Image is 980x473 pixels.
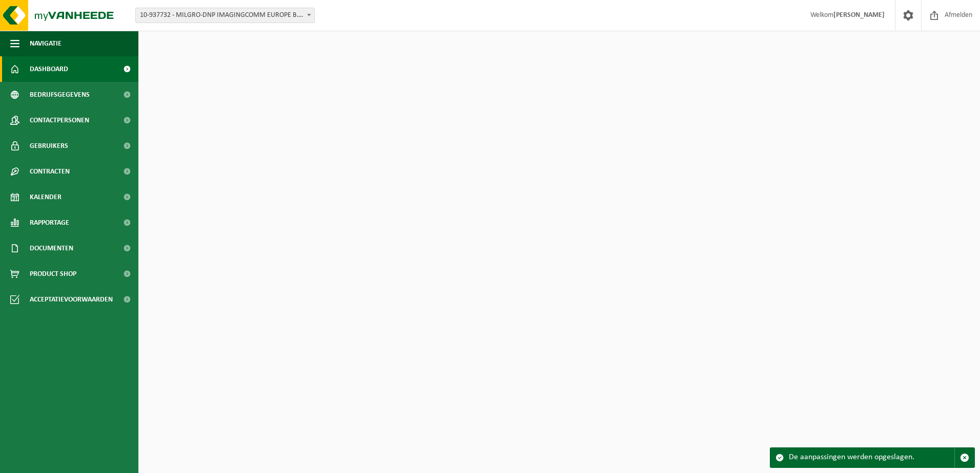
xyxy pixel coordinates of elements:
[30,133,68,159] span: Gebruikers
[30,31,62,56] span: Navigatie
[789,448,954,467] div: De aanpassingen werden opgeslagen.
[30,82,90,107] span: Bedrijfsgegevens
[30,210,69,235] span: Rapportage
[30,287,113,312] span: Acceptatievoorwaarden
[833,11,885,19] strong: [PERSON_NAME]
[30,184,62,210] span: Kalender
[30,235,73,261] span: Documenten
[136,8,314,23] span: 10-937732 - MILGRO-DNP IMAGINGCOMM EUROPE B.V. - HAARLEM
[30,107,89,133] span: Contactpersonen
[30,159,70,184] span: Contracten
[30,261,76,287] span: Product Shop
[30,56,68,82] span: Dashboard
